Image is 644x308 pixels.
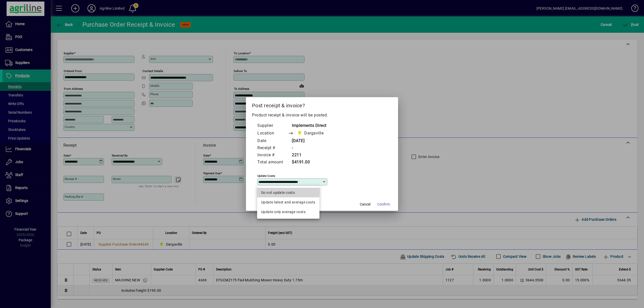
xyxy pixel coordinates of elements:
[246,97,398,112] h2: Post receipt & invoice?
[288,145,333,152] td: -
[257,197,319,207] mat-option: Update latest and average costs
[257,188,319,197] mat-option: Do not update costs
[257,145,288,152] td: Receipt #
[375,200,392,209] button: Confirm
[257,152,288,159] td: Invoice #
[296,130,326,137] span: Dargaville
[257,159,288,166] td: Total amount
[261,209,315,215] div: Update only average costs
[304,130,324,136] span: Dargaville
[257,174,275,178] mat-label: Update costs
[261,200,315,205] div: Update latest and average costs
[288,152,333,159] td: 2211
[377,202,390,207] span: Confirm
[257,207,319,217] mat-option: Update only average costs
[288,138,333,145] td: [DATE]
[360,202,370,207] span: Cancel
[357,200,373,209] button: Cancel
[252,112,392,118] p: Product receipt & invoice will be posted.
[288,159,333,166] td: $4191.00
[257,138,288,145] td: Date
[257,129,288,138] td: Location
[288,122,333,129] td: Implements Direct
[257,122,288,129] td: Supplier
[261,190,315,195] div: Do not update costs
